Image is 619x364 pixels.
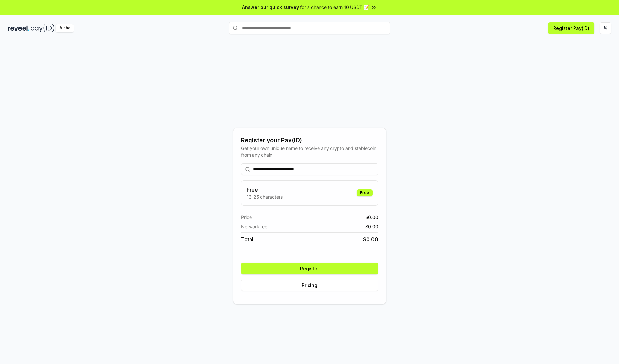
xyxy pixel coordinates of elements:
[241,223,267,230] span: Network fee
[548,22,594,34] button: Register Pay(ID)
[247,186,283,193] h3: Free
[241,145,378,158] div: Get your own unique name to receive any crypto and stablecoin, from any chain
[31,24,54,32] img: pay_id
[241,263,378,274] button: Register
[365,223,378,230] span: $ 0.00
[56,24,74,32] div: Alpha
[241,136,378,145] div: Register your Pay(ID)
[363,235,378,243] span: $ 0.00
[241,235,253,243] span: Total
[300,4,369,11] span: for a chance to earn 10 USDT 📝
[241,280,378,291] button: Pricing
[247,193,283,200] p: 13-25 characters
[365,214,378,221] span: $ 0.00
[241,214,252,221] span: Price
[357,189,373,196] div: Free
[242,4,299,11] span: Answer our quick survey
[8,24,29,32] img: reveel_dark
